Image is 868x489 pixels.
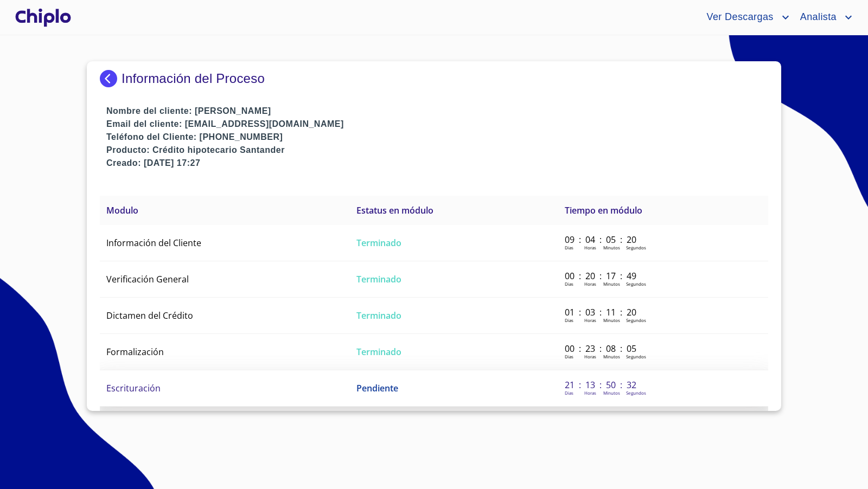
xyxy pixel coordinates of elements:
div: Información del Proceso [100,70,768,87]
p: Teléfono del Cliente: [PHONE_NUMBER] [106,131,768,144]
span: Modulo [106,204,138,216]
span: Analista [792,9,842,26]
span: Terminado [356,346,401,358]
p: Horas [584,317,596,323]
p: Dias [565,244,573,250]
p: Horas [584,281,596,287]
span: Terminado [356,310,401,321]
span: Información del Cliente [106,237,201,249]
p: 00 : 20 : 17 : 49 [565,270,638,282]
span: Ver Descargas [698,9,778,26]
p: Creado: [DATE] 17:27 [106,157,768,170]
button: account of current user [792,9,855,26]
p: Dias [565,317,573,323]
p: 09 : 04 : 05 : 20 [565,234,638,246]
p: 21 : 13 : 50 : 32 [565,379,638,391]
p: Segundos [626,353,646,359]
span: Estatus en módulo [356,204,433,216]
p: Nombre del cliente: [PERSON_NAME] [106,105,768,118]
span: Pendiente [356,382,398,394]
p: Minutos [603,281,620,287]
p: 01 : 03 : 11 : 20 [565,306,638,318]
span: Formalización [106,346,164,358]
span: Terminado [356,237,401,249]
span: Verificación General [106,273,189,285]
p: Información del Proceso [122,71,265,86]
p: Minutos [603,353,620,359]
span: Terminado [356,273,401,285]
p: Minutos [603,390,620,396]
span: Tiempo en módulo [565,204,642,216]
img: Docupass spot blue [100,70,122,87]
span: Dictamen del Crédito [106,310,193,321]
p: Horas [584,244,596,250]
p: Segundos [626,317,646,323]
button: account of current user [698,9,792,26]
p: 00 : 23 : 08 : 05 [565,343,638,355]
p: Horas [584,390,596,396]
p: Minutos [603,317,620,323]
p: Segundos [626,281,646,287]
p: Dias [565,390,573,396]
p: Email del cliente: [EMAIL_ADDRESS][DOMAIN_NAME] [106,118,768,131]
p: Horas [584,353,596,359]
p: Minutos [603,244,620,250]
p: Dias [565,281,573,287]
p: Producto: Crédito hipotecario Santander [106,144,768,157]
p: Segundos [626,244,646,250]
p: Segundos [626,390,646,396]
span: Escrituración [106,382,161,394]
p: Dias [565,353,573,359]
